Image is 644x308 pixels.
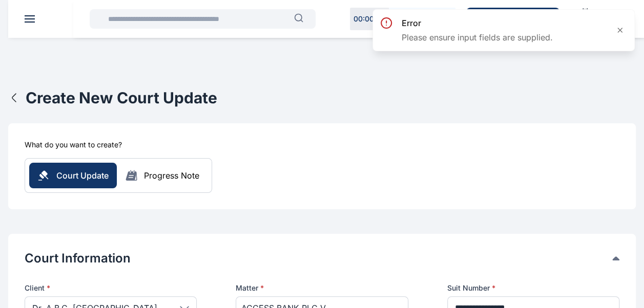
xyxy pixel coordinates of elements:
[117,169,207,182] button: Progress Note
[447,283,619,293] label: Suit Number
[402,17,553,29] h3: error
[236,283,264,293] span: Matter
[144,169,199,182] div: Progress Note
[25,250,612,267] button: Court Information
[25,283,197,293] p: Client
[25,250,619,267] div: Court Information
[402,31,553,43] p: Please ensure input fields are supplied.
[26,89,217,107] h1: Create New Court Update
[56,169,109,182] span: Court Update
[354,14,385,24] p: 00 : 00 : 00
[29,163,117,188] button: Court Update
[25,140,122,150] h5: What do you want to create?
[568,4,603,34] a: Calendar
